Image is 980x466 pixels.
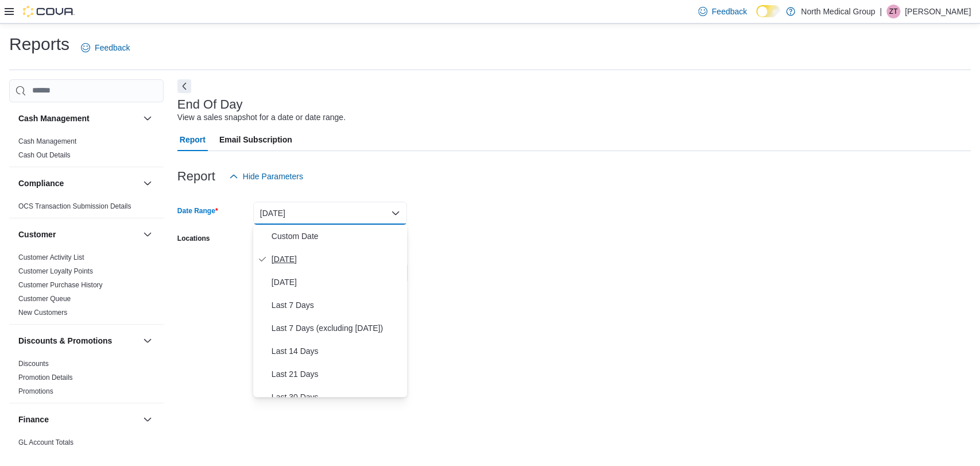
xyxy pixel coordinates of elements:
[9,199,164,218] div: Compliance
[76,36,134,59] a: Feedback
[177,234,210,243] label: Locations
[886,5,900,18] div: Zachary Tebeau
[9,33,69,56] h1: Reports
[18,267,93,276] span: Customer Loyalty Points
[18,438,73,447] span: GL Account Totals
[95,42,130,53] span: Feedback
[9,251,164,324] div: Customer
[253,225,407,397] div: Select listbox
[18,280,103,290] span: Customer Purchase History
[18,308,67,317] span: New Customers
[219,128,292,151] span: Email Subscription
[253,202,407,225] button: [DATE]
[272,390,402,404] span: Last 30 Days
[18,253,84,261] a: Customer Activity List
[18,137,76,145] a: Cash Management
[141,111,154,125] button: Cash Management
[9,357,164,403] div: Discounts & Promotions
[272,298,402,312] span: Last 7 Days
[18,178,64,189] h3: Compliance
[18,202,131,210] a: OCS Transaction Submission Details
[18,414,138,425] button: Finance
[177,111,346,124] div: View a sales snapshot for a date or date range.
[18,438,73,446] a: GL Account Totals
[18,202,131,211] span: OCS Transaction Submission Details
[9,134,164,167] div: Cash Management
[905,5,971,18] p: [PERSON_NAME]
[18,335,138,346] button: Discounts & Promotions
[18,387,53,395] a: Promotions
[272,229,402,243] span: Custom Date
[272,321,402,335] span: Last 7 Days (excluding [DATE])
[18,267,93,275] a: Customer Loyalty Points
[18,229,56,240] h3: Customer
[18,151,71,160] span: Cash Out Details
[177,206,218,215] label: Date Range
[18,309,67,317] a: New Customers
[177,79,191,93] button: Next
[18,137,76,146] span: Cash Management
[18,295,71,303] a: Customer Queue
[272,367,402,381] span: Last 21 Days
[18,178,138,189] button: Compliance
[712,6,747,17] span: Feedback
[177,98,243,111] h3: End Of Day
[18,387,53,396] span: Promotions
[141,413,154,426] button: Finance
[18,373,73,382] span: Promotion Details
[177,170,215,183] h3: Report
[18,253,84,262] span: Customer Activity List
[272,344,402,358] span: Last 14 Days
[272,252,402,266] span: [DATE]
[756,5,780,17] input: Dark Mode
[18,360,49,368] a: Discounts
[224,165,308,188] button: Hide Parameters
[18,151,71,159] a: Cash Out Details
[18,294,71,303] span: Customer Queue
[889,5,898,18] span: ZT
[23,6,75,17] img: Cova
[880,5,882,18] p: |
[18,452,68,461] span: GL Transactions
[801,5,875,18] p: North Medical Group
[272,275,402,289] span: [DATE]
[18,373,73,382] a: Promotion Details
[243,171,303,182] span: Hide Parameters
[18,113,90,124] h3: Cash Management
[18,281,103,289] a: Customer Purchase History
[18,414,49,425] h3: Finance
[180,128,206,151] span: Report
[141,228,154,241] button: Customer
[141,176,154,190] button: Compliance
[18,229,138,240] button: Customer
[141,334,154,348] button: Discounts & Promotions
[18,335,112,346] h3: Discounts & Promotions
[18,359,49,368] span: Discounts
[18,113,138,124] button: Cash Management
